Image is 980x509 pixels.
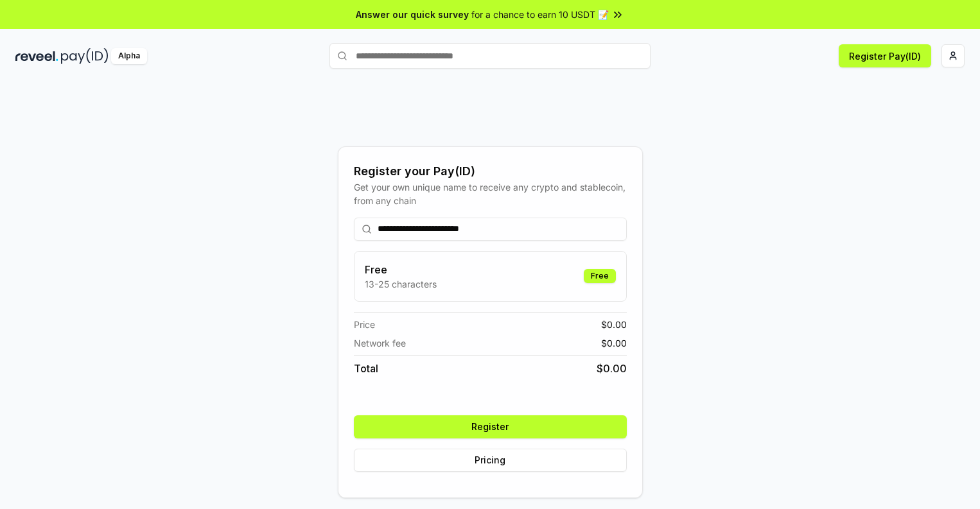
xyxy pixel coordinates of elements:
[61,48,109,64] img: pay_id
[15,48,58,64] img: reveel_dark
[584,269,616,283] div: Free
[471,8,609,21] span: for a chance to earn 10 USDT 📝
[111,48,147,64] div: Alpha
[354,415,627,438] button: Register
[356,8,469,21] span: Answer our quick survey
[601,336,627,350] span: $ 0.00
[354,162,627,180] div: Register your Pay(ID)
[601,318,627,331] span: $ 0.00
[597,361,627,376] span: $ 0.00
[354,318,375,331] span: Price
[354,361,378,376] span: Total
[354,336,406,350] span: Network fee
[354,180,627,207] div: Get your own unique name to receive any crypto and stablecoin, from any chain
[365,277,437,291] p: 13-25 characters
[839,44,931,67] button: Register Pay(ID)
[354,449,627,472] button: Pricing
[365,262,437,277] h3: Free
